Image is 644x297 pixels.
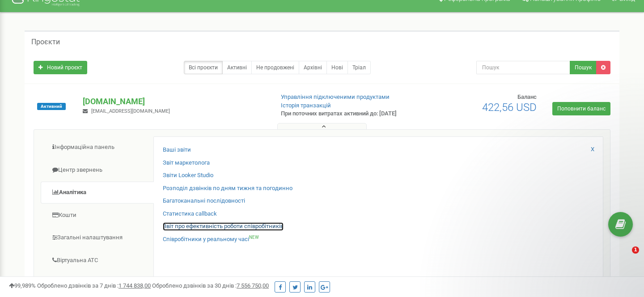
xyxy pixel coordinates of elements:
[91,108,170,114] span: [EMAIL_ADDRESS][DOMAIN_NAME]
[281,110,415,118] p: При поточних витратах активний до: [DATE]
[163,235,259,244] a: Співробітники у реальному часіNEW
[570,61,597,74] button: Пошук
[552,102,610,115] a: Поповнити баланс
[9,282,36,289] span: 99,989%
[119,282,151,289] u: 1 744 838,00
[31,38,60,46] h5: Проєкти
[632,246,639,254] span: 1
[347,61,371,74] a: Тріал
[163,159,210,167] a: Звіт маркетолога
[163,210,217,218] a: Статистика callback
[83,96,266,107] p: [DOMAIN_NAME]
[41,159,154,181] a: Центр звернень
[281,93,390,100] a: Управління підключеними продуктами
[222,61,252,74] a: Активні
[281,102,331,109] a: Історія транзакцій
[34,61,87,74] a: Новий проєкт
[251,61,299,74] a: Не продовжені
[152,282,269,289] span: Оброблено дзвінків за 30 днів :
[163,197,245,205] a: Багатоканальні послідовності
[249,235,259,240] sup: NEW
[37,282,151,289] span: Оброблено дзвінків за 7 днів :
[163,184,292,193] a: Розподіл дзвінків по дням тижня та погодинно
[326,61,348,74] a: Нові
[163,171,213,180] a: Звіти Looker Studio
[41,204,154,226] a: Кошти
[37,103,66,110] span: Активний
[41,250,154,272] a: Віртуальна АТС
[614,246,635,268] iframe: Intercom live chat
[591,145,594,154] a: X
[163,222,284,231] a: Звіт про ефективність роботи співробітників
[41,182,154,204] a: Аналiтика
[163,146,191,154] a: Ваші звіти
[184,61,223,74] a: Всі проєкти
[41,227,154,249] a: Загальні налаштування
[237,282,269,289] u: 7 556 750,00
[299,61,327,74] a: Архівні
[41,136,154,158] a: Інформаційна панель
[41,272,154,294] a: Наскрізна аналітика
[476,61,570,74] input: Пошук
[482,101,537,114] span: 422,56 USD
[517,93,537,100] span: Баланс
